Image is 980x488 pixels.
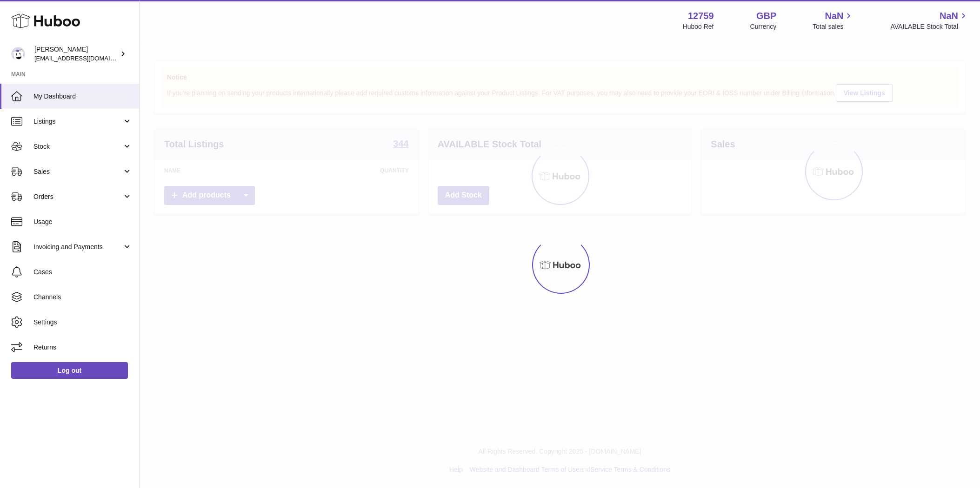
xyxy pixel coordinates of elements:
[756,10,776,22] strong: GBP
[683,22,714,31] div: Huboo Ref
[33,268,132,277] span: Cases
[34,54,137,62] span: [EMAIL_ADDRESS][DOMAIN_NAME]
[33,117,122,126] span: Listings
[750,22,777,31] div: Currency
[33,167,122,176] span: Sales
[890,22,969,31] span: AVAILABLE Stock Total
[33,218,132,226] span: Usage
[940,10,958,22] span: NaN
[890,10,969,31] a: NaN AVAILABLE Stock Total
[825,10,843,22] span: NaN
[33,92,132,101] span: My Dashboard
[813,10,854,31] a: NaN Total sales
[33,293,132,302] span: Channels
[33,243,122,251] span: Invoicing and Payments
[33,192,122,201] span: Orders
[11,362,128,379] a: Log out
[33,318,132,327] span: Settings
[813,22,854,31] span: Total sales
[33,343,132,352] span: Returns
[688,10,714,22] strong: 12759
[33,142,122,151] span: Stock
[11,47,25,61] img: sofiapanwar@unndr.com
[34,45,118,63] div: [PERSON_NAME]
